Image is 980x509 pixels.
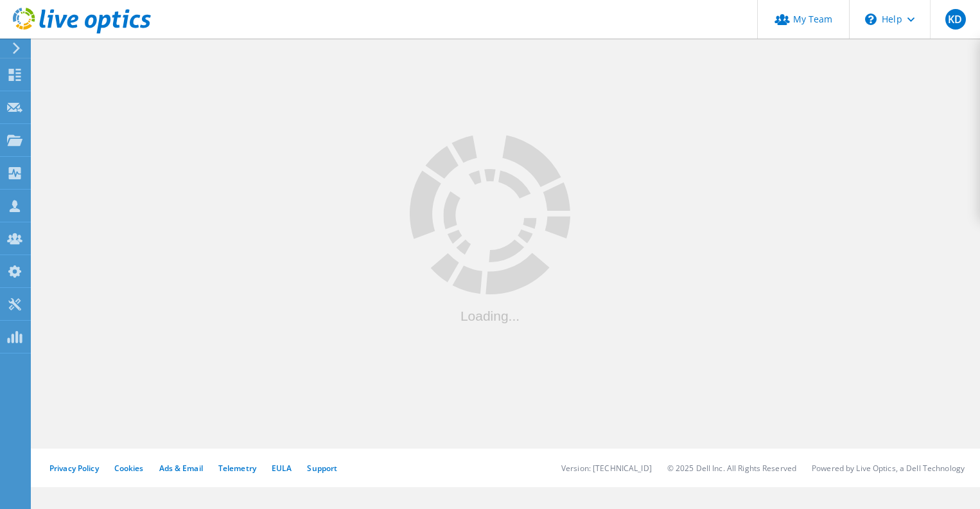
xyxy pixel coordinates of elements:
[13,27,151,36] a: Live Optics Dashboard
[218,463,256,474] a: Telemetry
[272,463,292,474] a: EULA
[114,463,144,474] a: Cookies
[812,463,965,474] li: Powered by Live Optics, a Dell Technology
[410,309,570,323] div: Loading...
[667,463,796,474] li: © 2025 Dell Inc. All Rights Reserved
[561,463,652,474] li: Version: [TECHNICAL_ID]
[49,463,99,474] a: Privacy Policy
[948,14,962,24] span: KD
[307,463,337,474] a: Support
[159,463,203,474] a: Ads & Email
[865,13,877,25] svg: \n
